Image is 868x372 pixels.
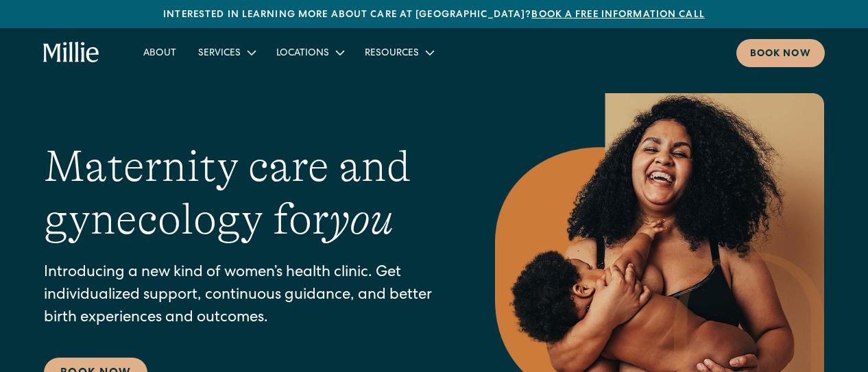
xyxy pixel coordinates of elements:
[43,42,99,64] a: home
[44,140,440,246] h1: Maternity care and gynecology for
[187,41,265,64] div: Services
[365,47,419,61] div: Resources
[329,195,394,244] em: you
[736,39,825,67] a: Book now
[750,47,811,62] div: Book now
[265,41,354,64] div: Locations
[44,262,440,330] p: Introducing a new kind of women’s health clinic. Get individualized support, continuous guidance,...
[276,47,329,61] div: Locations
[531,10,704,20] a: Book a free information call
[198,47,241,61] div: Services
[132,41,187,64] a: About
[354,41,444,64] div: Resources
